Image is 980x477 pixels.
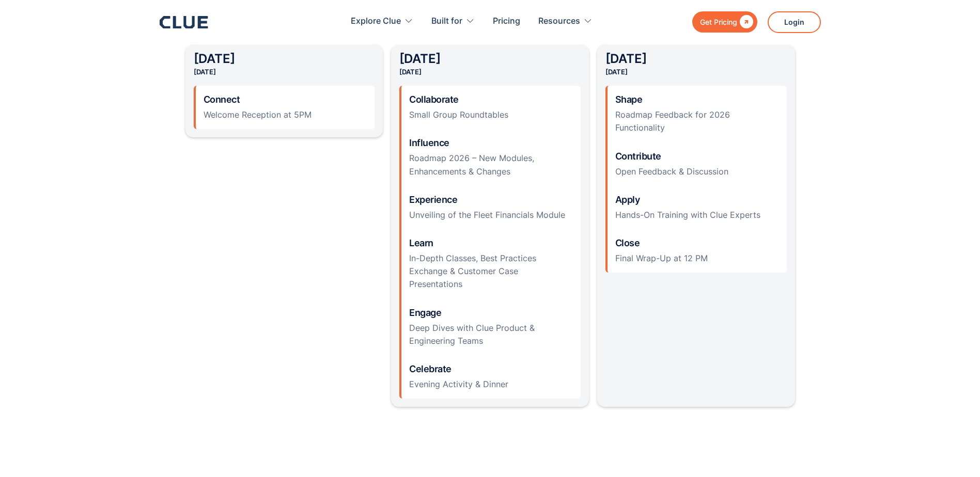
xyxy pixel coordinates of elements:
[700,15,737,28] div: Get Pricing
[351,5,413,38] div: Explore Clue
[615,150,779,163] h4: Contribute
[409,152,573,178] p: Roadmap 2026 – New Modules, Enhancements & Changes
[409,252,538,291] p: In-Depth Classes, Best Practices Exchange & Customer Case Presentations
[768,11,821,33] a: Login
[692,11,757,33] a: Get Pricing
[204,93,367,106] h4: Connect
[409,363,573,375] h4: Celebrate
[409,108,573,121] p: Small Group Roundtables
[615,209,779,221] p: Hands-On Training with Clue Experts
[351,5,401,38] div: Explore Clue
[431,5,462,38] div: Built for
[409,137,573,149] h4: Influence
[409,307,573,319] h4: Engage
[615,237,779,249] h4: Close
[615,93,779,106] h4: Shape
[538,5,580,38] div: Resources
[399,53,581,75] h3: [DATE]
[615,252,779,265] p: Final Wrap-Up at 12 PM
[194,53,375,75] h3: [DATE]
[605,53,787,75] h3: [DATE]
[615,108,779,134] p: Roadmap Feedback for 2026 Functionality
[409,378,573,391] p: Evening Activity & Dinner
[615,194,779,206] h4: Apply
[737,15,753,28] div: 
[409,194,573,206] h4: Experience
[615,165,779,178] p: Open Feedback & Discussion
[399,68,422,76] span: [DATE]
[431,5,475,38] div: Built for
[605,68,628,76] span: [DATE]
[409,237,573,249] h4: Learn
[493,5,520,38] a: Pricing
[409,93,573,106] h4: Collaborate
[194,68,216,76] span: [DATE]
[409,209,573,221] p: Unveiling of the Fleet Financials Module
[204,108,367,121] p: Welcome Reception at 5PM
[409,322,538,347] p: Deep Dives with Clue Product & Engineering Teams
[538,5,593,38] div: Resources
